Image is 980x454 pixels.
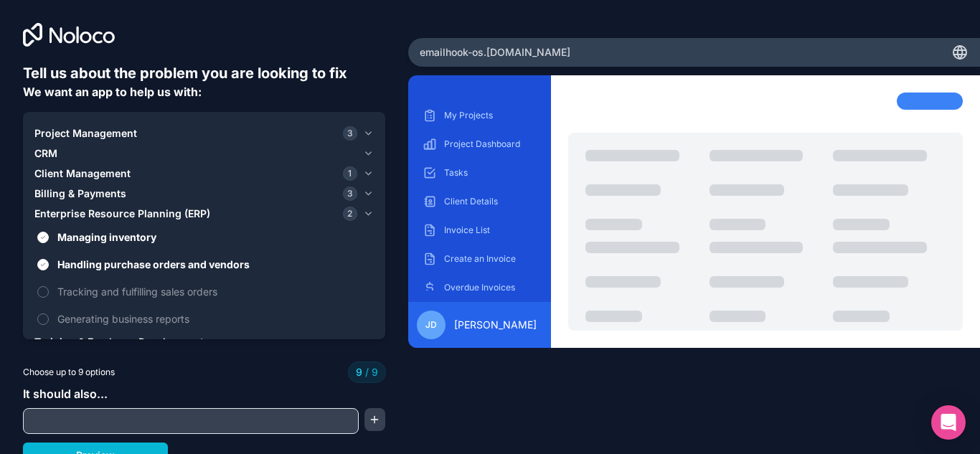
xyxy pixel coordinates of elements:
span: 3 [343,126,357,141]
p: Project Dashboard [444,138,537,150]
span: Project Management [34,126,137,141]
button: Client Management1 [34,164,374,184]
span: CRM [34,146,57,161]
span: 9 [362,365,378,379]
button: Managing inventory [37,232,49,243]
button: CRM [34,143,374,164]
span: [PERSON_NAME] [454,318,537,332]
span: Training & Employee Development [34,335,204,349]
button: Handling purchase orders and vendors [37,259,49,270]
button: Training & Employee Development [34,332,374,352]
span: Handling purchase orders and vendors [57,257,371,272]
span: emailhook-os .[DOMAIN_NAME] [420,45,570,60]
span: We want an app to help us with: [23,85,202,99]
span: Tracking and fulfilling sales orders [57,284,371,299]
button: Billing & Payments3 [34,184,374,204]
span: / [365,366,369,378]
button: Tracking and fulfilling sales orders [37,286,49,298]
span: Client Management [34,166,131,181]
span: Billing & Payments [34,186,126,201]
p: My Projects [444,110,537,121]
span: 1 [343,166,357,181]
span: Managing inventory [57,230,371,245]
div: Enterprise Resource Planning (ERP)2 [34,224,374,332]
span: Generating business reports [57,311,371,326]
p: Invoice List [444,224,537,236]
p: Client Details [444,196,537,207]
span: Enterprise Resource Planning (ERP) [34,207,210,221]
span: 3 [343,186,357,201]
div: scrollable content [420,104,540,290]
button: Project Management3 [34,123,374,143]
span: 9 [356,365,362,379]
h6: Tell us about the problem you are looking to fix [23,63,385,83]
span: 2 [343,207,357,221]
p: Tasks [444,167,537,179]
span: JD [425,319,437,331]
button: Generating business reports [37,313,49,325]
button: Enterprise Resource Planning (ERP)2 [34,204,374,224]
span: Choose up to 9 options [23,366,115,379]
span: It should also... [23,387,108,401]
div: Open Intercom Messenger [931,405,966,440]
